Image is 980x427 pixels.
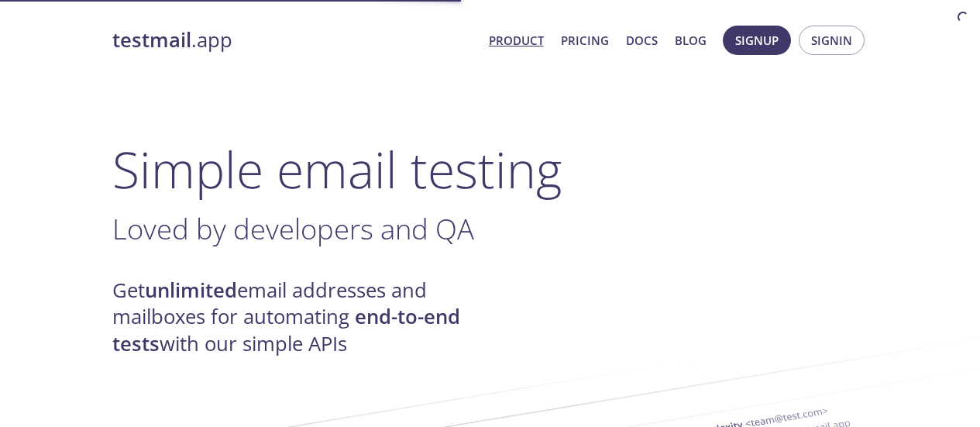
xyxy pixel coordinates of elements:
a: Product [489,30,544,50]
a: Blog [675,30,707,50]
strong: end-to-end tests [112,303,460,356]
button: Signup [723,26,791,55]
strong: testmail [112,26,191,53]
strong: unlimited [145,277,237,304]
span: Signup [735,30,779,50]
span: Signin [811,30,852,50]
h1: Simple email testing [112,139,868,199]
button: Signin [799,26,865,55]
h4: Get email addresses and mailboxes for automating with our simple APIs [112,277,490,357]
a: Pricing [561,30,609,50]
span: Loved by developers and QA [112,209,474,248]
a: testmail.app [112,27,476,53]
a: Docs [626,30,658,50]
